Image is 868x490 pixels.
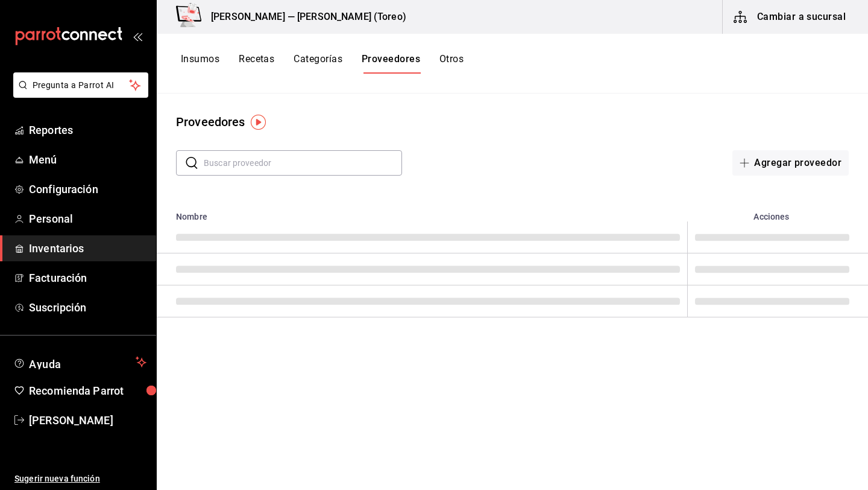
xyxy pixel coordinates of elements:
[29,240,146,256] span: Inventarios
[13,72,148,98] button: Pregunta a Parrot AI
[181,53,464,74] div: navigation tabs
[29,270,146,286] span: Facturación
[239,53,274,74] button: Recetas
[8,87,148,100] a: Pregunta a Parrot AI
[176,113,245,131] div: Proveedores
[181,53,219,74] button: Insumos
[133,31,142,41] button: open_drawer_menu
[29,211,146,227] span: Personal
[204,151,402,175] input: Buscar proveedor
[14,472,146,485] span: Sugerir nueva función
[157,205,687,221] th: Nombre
[29,181,146,197] span: Configuración
[362,53,420,74] button: Proveedores
[29,383,146,399] span: Recomienda Parrot
[33,79,130,92] span: Pregunta a Parrot AI
[29,412,146,428] span: [PERSON_NAME]
[687,205,868,221] th: Acciones
[294,53,342,74] button: Categorías
[29,151,146,168] span: Menú
[29,299,146,316] span: Suscripción
[201,10,406,24] h3: [PERSON_NAME] — [PERSON_NAME] (Toreo)
[732,150,849,176] button: Agregar proveedor
[29,122,146,138] span: Reportes
[251,115,266,130] img: Tooltip marker
[29,355,131,369] span: Ayuda
[439,53,464,74] button: Otros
